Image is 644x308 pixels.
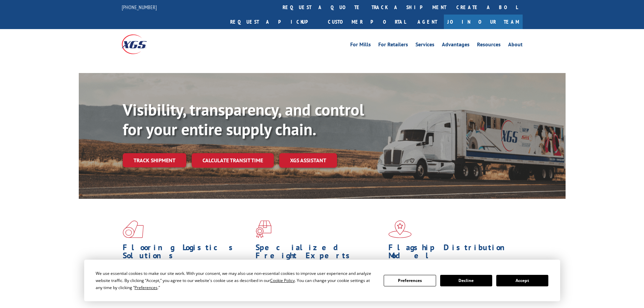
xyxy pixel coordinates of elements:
[508,42,523,49] a: About
[96,270,376,291] div: We use essential cookies to make our site work. With your consent, we may also use non-essential ...
[270,278,295,283] span: Cookie Policy
[192,153,274,168] a: Calculate transit time
[411,15,444,29] a: Agent
[350,42,371,49] a: For Mills
[123,243,251,263] h1: Flooring Logistics Solutions
[384,275,436,286] button: Preferences
[444,15,523,29] a: Join Our Team
[256,220,271,238] img: xgs-icon-focused-on-flooring-red
[123,99,364,140] b: Visibility, transparency, and control for your entire supply chain.
[378,42,408,49] a: For Retailers
[122,4,157,10] a: [PHONE_NUMBER]
[440,275,492,286] button: Decline
[279,153,337,168] a: XGS ASSISTANT
[84,260,560,301] div: Cookie Consent Prompt
[388,243,516,263] h1: Flagship Distribution Model
[442,42,470,49] a: Advantages
[256,243,383,263] h1: Specialized Freight Experts
[496,275,548,286] button: Accept
[323,15,411,29] a: Customer Portal
[225,15,323,29] a: Request a pickup
[477,42,501,49] a: Resources
[135,285,158,290] span: Preferences
[123,153,186,167] a: Track shipment
[388,220,412,238] img: xgs-icon-flagship-distribution-model-red
[415,42,434,49] a: Services
[123,220,144,238] img: xgs-icon-total-supply-chain-intelligence-red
